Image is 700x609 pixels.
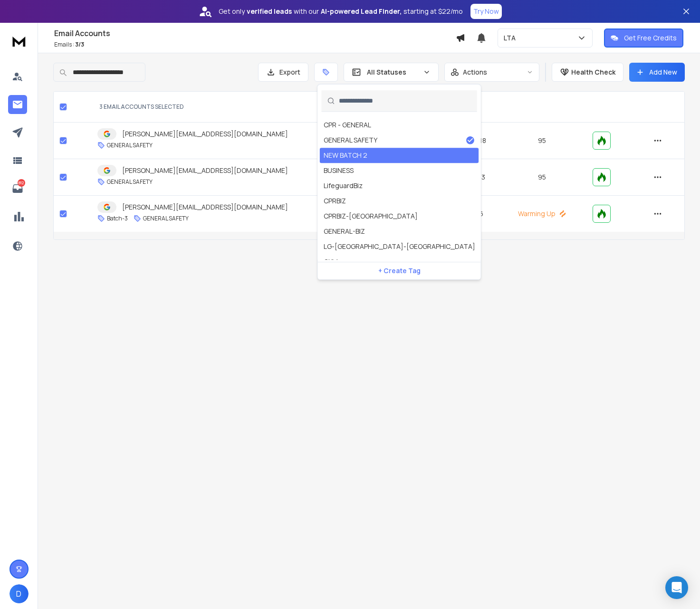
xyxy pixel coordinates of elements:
[54,41,456,48] p: Emails :
[629,63,685,82] button: Add New
[324,181,363,190] span: LifeguardBiz
[321,7,402,16] strong: AI-powered Lead Finder,
[324,196,346,206] span: CPRBIZ
[463,67,487,77] p: Actions
[318,262,481,279] button: + Create Tag
[324,166,354,175] span: BUSINESS
[122,166,288,175] p: [PERSON_NAME][EMAIL_ADDRESS][DOMAIN_NAME]
[324,227,365,236] span: GENERAL-BIZ
[604,29,683,48] button: Get Free Credits
[122,202,288,212] p: [PERSON_NAME][EMAIL_ADDRESS][DOMAIN_NAME]
[504,33,519,43] p: LTA
[466,123,497,159] td: 118
[122,129,288,139] p: [PERSON_NAME][EMAIL_ADDRESS][DOMAIN_NAME]
[143,215,189,222] p: GENERAL SAFETY
[10,584,29,603] button: D
[367,67,419,77] p: All Statuses
[571,67,615,77] p: Health Check
[258,63,308,82] button: Export
[324,120,371,130] span: CPR - GENERAL
[503,209,581,219] p: Warming Up
[18,179,25,187] p: 812
[552,63,623,82] button: Health Check
[324,211,418,221] span: CPRBIZ-[GEOGRAPHIC_DATA]
[497,159,587,196] td: 95
[247,7,292,16] strong: verified leads
[99,103,395,111] div: 3 EMAIL ACCOUNTS SELECTED
[378,266,421,276] p: + Create Tag
[324,257,338,266] span: GYM
[10,32,29,50] img: logo
[473,7,499,16] p: Try Now
[470,4,502,19] button: Try Now
[324,151,367,160] span: NEW BATCH 2
[665,576,688,599] div: Open Intercom Messenger
[219,7,463,16] p: Get only with our starting at $22/mo
[466,196,497,232] td: 6
[54,28,456,39] h1: Email Accounts
[324,135,377,145] span: GENERAL SAFETY
[324,242,475,251] span: LG-[GEOGRAPHIC_DATA]-[GEOGRAPHIC_DATA]
[497,123,587,159] td: 95
[624,33,677,43] p: Get Free Credits
[466,159,497,196] td: 93
[75,40,84,48] span: 3 / 3
[107,142,153,149] p: GENERAL SAFETY
[8,179,27,198] a: 812
[107,215,128,222] p: Batch-3
[107,178,153,186] p: GENERAL SAFETY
